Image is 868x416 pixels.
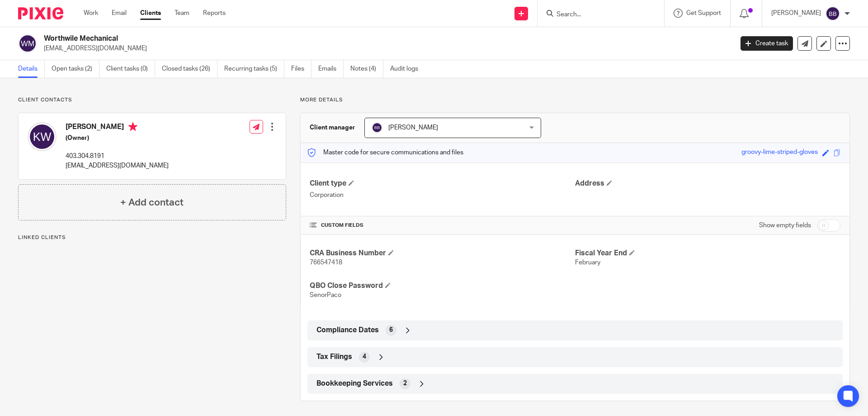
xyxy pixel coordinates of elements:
a: Reports [203,9,226,18]
p: Corporation [310,191,575,200]
a: Create task [741,36,793,51]
a: Email [112,9,127,18]
img: svg%3E [826,6,840,21]
a: Emails [318,60,344,78]
img: svg%3E [18,34,37,53]
span: [PERSON_NAME] [388,124,438,131]
p: Client contacts [18,96,286,104]
h4: Client type [310,179,575,188]
a: Closed tasks (26) [162,60,217,78]
span: 6 [389,325,393,335]
h4: CRA Business Number [310,249,575,258]
p: [EMAIL_ADDRESS][DOMAIN_NAME] [44,44,727,53]
span: SenorPaco [310,292,341,298]
p: [PERSON_NAME] [771,9,821,18]
a: Audit logs [390,60,425,78]
p: [EMAIL_ADDRESS][DOMAIN_NAME] [66,161,169,170]
a: Files [291,60,311,78]
i: Primary [128,122,137,131]
div: groovy-lime-striped-gloves [741,148,818,158]
h4: QBO Close Password [310,281,575,291]
input: Search [556,11,637,19]
a: Client tasks (0) [106,60,155,78]
a: Open tasks (2) [52,60,99,78]
a: Clients [140,9,161,18]
a: Recurring tasks (5) [224,60,284,78]
a: Details [18,60,45,78]
h5: (Owner) [66,134,169,143]
span: Bookkeeping Services [316,379,393,388]
h4: CUSTOM FIELDS [310,222,575,229]
h2: Worthwile Mechanical [44,34,590,43]
p: 403.304.8191 [66,152,169,161]
span: February [575,259,600,266]
span: 4 [363,352,366,361]
h4: + Add contact [120,196,184,210]
h4: Address [575,179,840,188]
h3: Client manager [310,123,355,132]
img: svg%3E [372,122,382,133]
span: Get Support [686,10,721,16]
label: Show empty fields [759,221,811,230]
p: More details [300,96,850,104]
a: Work [84,9,98,18]
a: Team [175,9,189,18]
span: 766547418 [310,259,342,266]
img: Pixie [18,7,63,19]
h4: Fiscal Year End [575,249,840,258]
a: Notes (4) [350,60,383,78]
p: Linked clients [18,234,286,241]
h4: [PERSON_NAME] [66,122,169,134]
img: svg%3E [28,122,57,151]
span: 2 [403,379,407,388]
span: Compliance Dates [316,325,379,335]
span: Tax Filings [316,352,352,362]
p: Master code for secure communications and files [307,148,463,157]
